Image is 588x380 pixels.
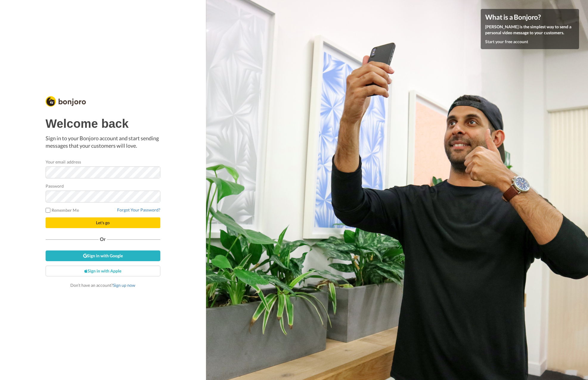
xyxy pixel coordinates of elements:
[117,207,160,212] a: Forgot Your Password?
[113,283,135,288] a: Sign up now
[46,159,81,165] label: Your email address
[46,207,79,213] label: Remember Me
[70,283,135,288] span: Don’t have an account?
[485,39,528,44] a: Start your free account
[485,13,575,21] h4: What is a Bonjoro?
[485,24,575,36] p: [PERSON_NAME] is the simplest way to send a personal video message to your customers.
[46,250,160,261] a: Sign in with Google
[46,117,160,130] h1: Welcome back
[46,135,160,150] p: Sign in to your Bonjoro account and start sending messages that your customers will love.
[96,220,110,225] span: Let's go
[46,208,50,213] input: Remember Me
[46,266,160,276] a: Sign in with Apple
[46,183,64,189] label: Password
[46,217,160,228] button: Let's go
[99,237,107,241] span: Or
